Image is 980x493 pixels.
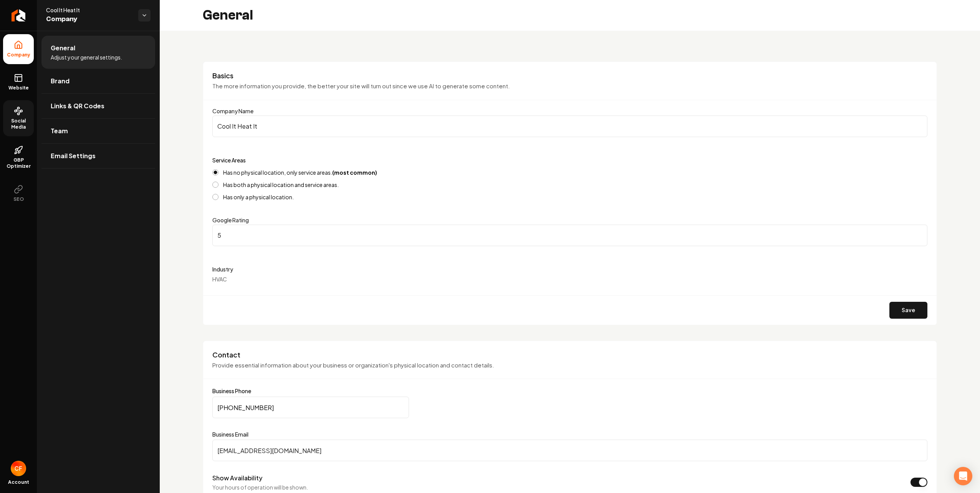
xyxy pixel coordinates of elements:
button: Save [889,302,927,319]
span: Links & QR Codes [51,101,104,111]
a: Brand [41,69,155,93]
label: Google Rating [212,217,249,223]
div: Open Intercom Messenger [954,467,972,485]
span: Account [8,479,29,485]
label: Company Name [212,108,253,114]
a: Links & QR Codes [41,94,155,118]
p: The more information you provide, the better your site will turn out since we use AI to generate ... [212,82,927,91]
input: Google Rating [212,225,927,246]
span: Adjust your general settings. [51,53,122,61]
span: SEO [10,196,27,202]
span: Cool It Heat It [46,6,132,14]
img: Caine Forbes [11,461,26,476]
label: Business Email [212,430,927,438]
input: Company Name [212,116,927,137]
label: Industry [212,265,927,274]
span: Company [46,14,132,25]
img: Rebolt Logo [12,9,26,22]
h3: Contact [212,350,927,359]
span: Social Media [3,118,34,130]
button: SEO [3,179,34,208]
p: Your hours of operation will be shown. [212,483,308,491]
span: GBP Optimizer [3,157,34,169]
a: GBP Optimizer [3,139,34,175]
a: Social Media [3,100,34,136]
label: Service Areas [212,157,246,164]
strong: (most common) [332,169,377,176]
a: Team [41,119,155,143]
span: Team [51,126,68,136]
span: Company [4,52,33,58]
label: Has no physical location, only service areas. [223,170,377,175]
span: HVAC [212,276,227,283]
span: General [51,43,75,53]
button: Open user button [11,461,26,476]
label: Has both a physical location and service areas. [223,182,339,187]
span: Email Settings [51,151,96,160]
a: Email Settings [41,144,155,168]
h2: General [203,8,253,23]
a: Website [3,67,34,97]
p: Provide essential information about your business or organization's physical location and contact... [212,361,927,370]
label: Has only a physical location. [223,194,294,200]
h3: Basics [212,71,927,80]
span: Website [5,85,32,91]
span: Brand [51,76,70,86]
label: Business Phone [212,388,927,394]
input: Business Email [212,440,927,461]
label: Show Availability [212,474,262,482]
